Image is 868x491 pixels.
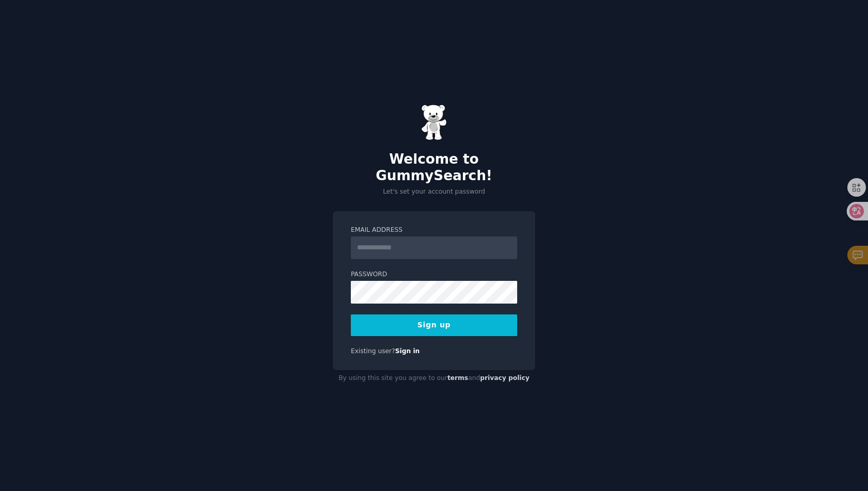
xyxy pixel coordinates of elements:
[447,374,468,382] a: terms
[351,314,517,336] button: Sign up
[333,187,535,197] p: Let's set your account password
[351,226,517,235] label: Email Address
[421,104,447,140] img: Gummy Bear
[333,370,535,387] div: By using this site you agree to our and
[351,270,517,279] label: Password
[395,347,420,355] a: Sign in
[351,347,395,355] span: Existing user?
[333,151,535,184] h2: Welcome to GummySearch!
[480,374,530,382] a: privacy policy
